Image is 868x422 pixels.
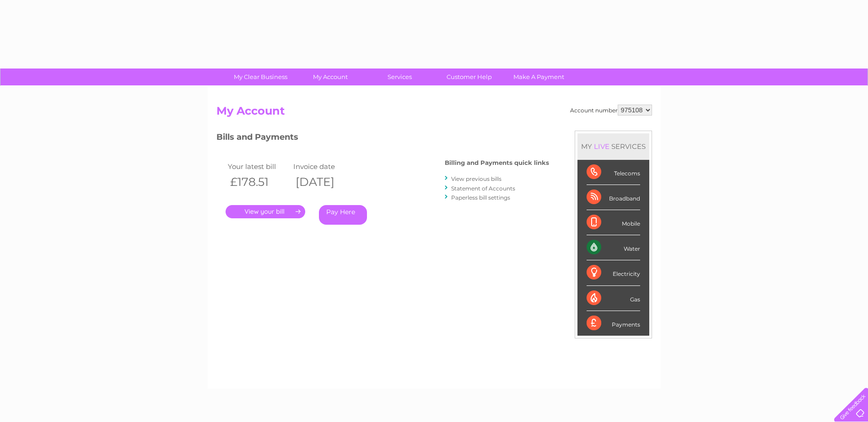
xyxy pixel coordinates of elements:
[226,160,291,173] td: Your latest bill
[587,235,640,260] div: Water
[501,69,577,85] a: Make A Payment
[319,205,367,225] a: Pay Here
[226,205,305,218] a: .
[292,69,368,85] a: My Account
[592,142,611,151] div: LIVE
[223,69,298,85] a: My Clear Business
[587,286,640,311] div: Gas
[451,175,501,182] a: View previous bills
[587,160,640,185] div: Telecoms
[570,105,652,116] div: Account number
[451,185,515,192] a: Statement of Accounts
[577,133,649,159] div: MY SERVICES
[587,210,640,235] div: Mobile
[216,105,652,122] h2: My Account
[226,173,291,191] th: £178.51
[216,131,549,147] h3: Bills and Payments
[587,260,640,285] div: Electricity
[291,160,357,173] td: Invoice date
[587,311,640,336] div: Payments
[451,194,510,201] a: Paperless bill settings
[431,69,507,85] a: Customer Help
[291,173,357,191] th: [DATE]
[587,185,640,210] div: Broadband
[445,159,549,166] h4: Billing and Payments quick links
[362,69,437,85] a: Services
